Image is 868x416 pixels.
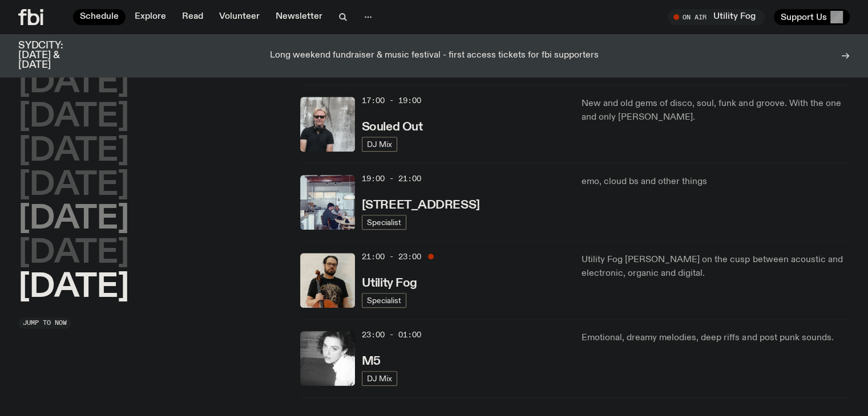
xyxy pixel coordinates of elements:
[362,356,381,368] h3: M5
[362,293,406,308] a: Specialist
[367,218,401,226] span: Specialist
[362,329,421,340] span: 23:00 - 01:00
[362,215,406,230] a: Specialist
[582,253,850,280] p: Utility Fog [PERSON_NAME] on the cusp between acoustic and electronic, organic and digital.
[367,374,392,382] span: DJ Mix
[300,331,355,386] img: A black and white photo of Lilly wearing a white blouse and looking up at the camera.
[362,173,421,184] span: 19:00 - 21:00
[18,170,129,202] button: [DATE]
[781,12,827,22] span: Support Us
[362,371,397,386] a: DJ Mix
[18,67,129,99] button: [DATE]
[362,353,381,368] a: M5
[362,95,421,106] span: 17:00 - 19:00
[18,238,129,270] button: [DATE]
[582,331,850,345] p: Emotional, dreamy melodies, deep riffs and post punk sounds.
[367,140,392,148] span: DJ Mix
[362,197,480,211] a: [STREET_ADDRESS]
[18,317,71,329] button: Jump to now
[73,9,126,25] a: Schedule
[362,119,423,133] a: Souled Out
[362,278,417,289] h3: Utility Fog
[128,9,173,25] a: Explore
[300,253,355,308] img: Peter holds a cello, wearing a black graphic tee and glasses. He looks directly at the camera aga...
[582,97,850,124] p: New and old gems of disco, soul, funk and groove. With the one and only [PERSON_NAME].
[362,199,480,211] h3: [STREET_ADDRESS]
[582,175,850,189] p: emo, cloud bs and other things
[18,101,129,133] button: [DATE]
[362,251,421,262] span: 21:00 - 23:00
[668,9,765,25] button: On AirUtility Fog
[212,9,267,25] a: Volunteer
[18,41,91,70] h3: SYDCITY: [DATE] & [DATE]
[362,275,417,289] a: Utility Fog
[175,9,210,25] a: Read
[362,121,423,133] h3: Souled Out
[270,51,599,61] p: Long weekend fundraiser & music festival - first access tickets for fbi supporters
[362,137,397,152] a: DJ Mix
[23,320,67,326] span: Jump to now
[367,296,401,304] span: Specialist
[300,97,355,152] img: Stephen looks directly at the camera, wearing a black tee, black sunglasses and headphones around...
[300,175,355,230] img: Pat sits at a dining table with his profile facing the camera. Rhea sits to his left facing the c...
[18,272,129,304] button: [DATE]
[269,9,329,25] a: Newsletter
[18,136,129,168] button: [DATE]
[774,9,850,25] button: Support Us
[18,203,129,235] button: [DATE]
